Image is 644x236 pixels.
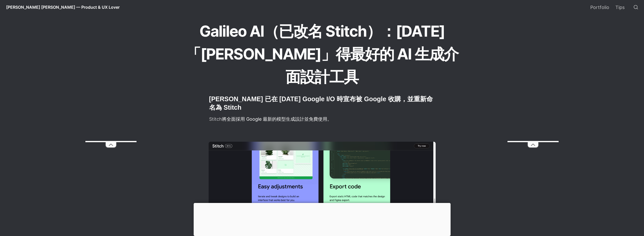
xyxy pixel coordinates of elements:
[194,203,450,235] iframe: Advertisement
[85,38,137,141] iframe: Advertisement
[184,19,460,89] h1: Galileo AI（已改名 Stitch）：[DATE]「[PERSON_NAME]」得最好的 AI 生成介面設計工具
[209,94,436,112] h2: [PERSON_NAME] 已在 [DATE] Google I/O 時宣布被 Google 收購，並重新命名為 Stitch
[507,38,559,141] iframe: Advertisement
[209,116,222,122] a: Stitch
[6,5,120,10] span: [PERSON_NAME] [PERSON_NAME] — Product & UX Lover
[209,115,436,123] p: 將全面採用 Google 最新的模型生成設計並免費使用。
